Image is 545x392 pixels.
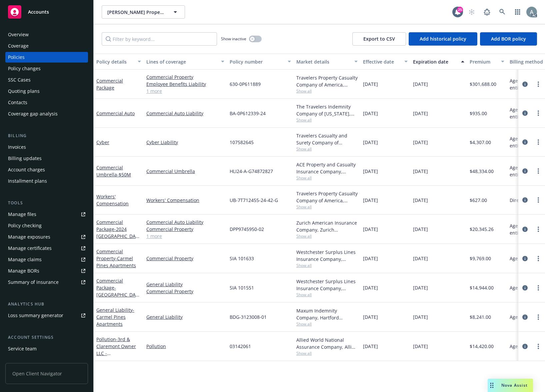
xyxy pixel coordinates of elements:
span: - $50M [117,171,131,178]
span: [DATE] [413,226,428,233]
a: more [534,313,542,321]
a: circleInformation [521,167,529,175]
a: Report a Bug [480,5,494,19]
span: [DATE] [413,255,428,262]
a: General Liability [146,281,224,288]
a: Contacts [5,97,88,108]
button: Lines of coverage [144,54,227,70]
a: Commercial Package [96,278,139,312]
div: Coverage [8,41,29,51]
button: Expiration date [410,54,467,70]
a: Commercial Package [96,219,138,260]
a: Commercial Property [146,226,224,233]
span: SIA 101633 [230,255,254,262]
span: Show all [296,204,358,210]
a: circleInformation [521,313,529,321]
span: [DATE] [363,168,378,175]
a: more [534,255,542,263]
span: [DATE] [363,343,378,350]
span: DPP9745950-02 [230,226,264,233]
a: 1 more [146,88,224,95]
span: [DATE] [363,284,378,291]
div: Allied World National Assurance Company, Allied World Assurance Company (AWAC), CRC Group [296,336,358,350]
a: Policy changes [5,63,88,74]
a: circleInformation [521,138,529,146]
a: more [534,225,542,233]
span: SIA 101551 [230,284,254,291]
a: Manage exposures [5,232,88,242]
span: [DATE] [363,81,378,88]
a: more [534,167,542,175]
a: Summary of insurance [5,277,88,288]
a: more [534,80,542,88]
a: Manage claims [5,254,88,265]
a: circleInformation [521,225,529,233]
a: Switch app [511,5,524,19]
div: Installment plans [8,176,47,186]
a: Commercial Property [146,255,224,262]
div: Overview [8,29,29,40]
div: Policy checking [8,220,42,231]
span: $301,688.00 [470,81,496,88]
span: [DATE] [413,81,428,88]
a: circleInformation [521,196,529,204]
span: $48,334.00 [470,168,494,175]
span: [DATE] [413,313,428,320]
span: 107582645 [230,139,254,146]
span: Direct [510,197,523,204]
a: circleInformation [521,109,529,117]
a: Coverage gap analysis [5,108,88,119]
a: Overview [5,29,88,40]
span: HLI24-A-G74872827 [230,168,273,175]
a: Commercial Property [96,248,136,269]
button: Export to CSV [352,32,406,46]
span: Export to CSV [363,36,395,42]
a: Commercial Property [146,74,224,81]
a: General Liability [146,313,224,320]
button: Premium [467,54,507,70]
span: Show all [296,321,358,327]
span: [DATE] [363,255,378,262]
span: Add BOR policy [491,36,526,42]
a: Commercial Auto Liability [146,110,224,117]
div: Manage certificates [8,243,52,254]
span: BDG-3123008-01 [230,313,267,320]
a: Commercial Package [96,78,123,91]
a: Policies [5,52,88,63]
div: Travelers Property Casualty Company of America, Travelers Insurance [296,190,358,204]
button: Nova Assist [488,379,533,392]
a: circleInformation [521,80,529,88]
span: Show all [296,146,358,152]
span: $20,345.26 [470,226,494,233]
a: 1 more [146,233,224,240]
span: 03142061 [230,343,251,350]
a: Account charges [5,164,88,175]
a: more [534,342,542,350]
a: General Liability [96,307,134,327]
span: Show all [296,88,358,94]
a: Pollution [96,336,139,363]
span: Show all [296,263,358,268]
button: [PERSON_NAME] Property Ventures, LLC [102,5,185,19]
span: [DATE] [413,343,428,350]
button: Add historical policy [409,32,477,46]
span: $627.00 [470,197,487,204]
span: BA-0P612339-24 [230,110,266,117]
div: Billing [5,132,88,139]
div: Policies [8,52,25,63]
div: Westchester Surplus Lines Insurance Company, Chubb Group, Amwins [296,278,358,292]
div: Travelers Casualty and Surety Company of America, Travelers Insurance [296,132,358,146]
input: Filter by keyword... [102,32,217,46]
span: [DATE] [413,110,428,117]
div: Market details [296,58,350,65]
div: 25 [457,7,463,13]
div: Invoices [8,142,26,152]
a: Coverage [5,41,88,51]
div: Westchester Surplus Lines Insurance Company, Chubb Group, Amwins [296,249,358,263]
span: Show all [296,350,358,356]
span: Add historical policy [420,36,466,42]
div: Maxum Indemnity Company, Hartford Insurance Group, Amwins [296,307,358,321]
span: - 2024 [GEOGRAPHIC_DATA][PERSON_NAME] Apartments Package [96,226,139,260]
a: Commercial Umbrella [96,164,131,178]
span: [DATE] [363,197,378,204]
